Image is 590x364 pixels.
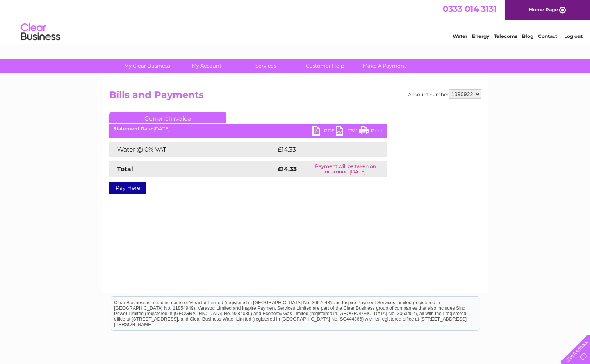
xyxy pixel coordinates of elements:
a: Water [453,33,467,39]
a: Blog [522,33,533,39]
a: Pay Here [109,182,146,194]
a: Print [359,126,383,137]
a: My Account [174,59,239,73]
strong: £14.33 [278,165,297,173]
h2: Bills and Payments [109,89,481,104]
td: Water @ 0% VAT [109,142,276,157]
td: Payment will be taken on or around [DATE] [305,161,387,177]
a: Services [234,59,298,73]
strong: Total [117,165,133,173]
a: Log out [564,33,583,39]
div: Account number [408,89,481,99]
b: Statement Date: [113,126,153,132]
div: [DATE] [109,126,387,132]
img: logo.png [21,20,61,44]
a: 0333 014 3131 [443,4,497,14]
a: Customer Help [293,59,357,73]
a: Telecoms [494,33,517,39]
a: CSV [336,126,359,137]
a: Contact [538,33,557,39]
a: Make A Payment [352,59,417,73]
div: Clear Business is a trading name of Verastar Limited (registered in [GEOGRAPHIC_DATA] No. 3667643... [111,4,480,38]
a: PDF [312,126,336,137]
td: £14.33 [276,142,370,157]
a: Energy [472,33,489,39]
a: My Clear Business [115,59,179,73]
a: Current Invoice [109,112,226,123]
